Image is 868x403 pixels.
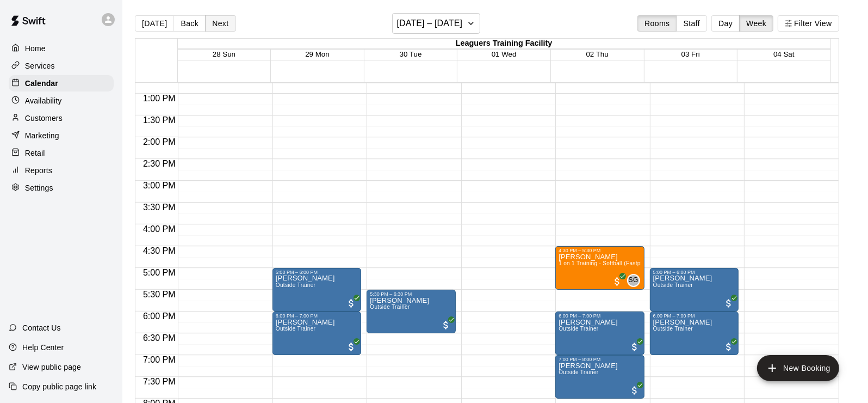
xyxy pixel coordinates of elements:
span: 1:30 PM [140,115,178,125]
span: All customers have paid [346,298,357,309]
span: 6:00 PM [140,312,178,321]
span: All customers have paid [346,341,357,352]
div: 5:00 PM – 6:00 PM [276,270,358,275]
button: 03 Fri [681,50,700,58]
div: 6:00 PM – 7:00 PM: Jordyn Clark [650,312,739,355]
div: 6:00 PM – 7:00 PM: Jordyn Clark [272,312,361,355]
p: Reports [25,165,52,176]
p: Marketing [25,130,59,141]
div: Leaguers Training Facility [178,39,830,49]
span: Sienna Gale [631,274,640,287]
span: 4:30 PM [140,246,178,255]
div: 6:00 PM – 7:00 PM [653,313,735,319]
button: 04 Sat [773,50,795,58]
span: 7:30 PM [140,377,178,386]
button: 29 Mon [305,50,329,58]
button: Back [173,15,206,32]
button: Rooms [637,15,677,32]
span: Outside Trainer [370,304,410,310]
div: 5:00 PM – 6:00 PM: Jordyn Clark [650,268,739,312]
span: 6:30 PM [140,333,178,343]
div: 6:00 PM – 7:00 PM: Jordyn Clark [555,312,644,355]
button: [DATE] – [DATE] [392,13,481,34]
span: 1 on 1 Training - Softball (Fastpitch) [559,260,652,266]
div: 4:30 PM – 5:30 PM: Skylar Smith [555,246,644,290]
button: 28 Sun [213,50,235,58]
button: Filter View [778,15,839,32]
p: Retail [25,148,45,158]
span: 7:00 PM [140,355,178,364]
div: 6:00 PM – 7:00 PM [276,313,358,319]
div: 5:30 PM – 6:30 PM [370,291,452,297]
p: Copy public page link [22,381,96,392]
button: 02 Thu [586,50,609,58]
span: All customers have paid [723,298,734,309]
p: Availability [25,95,62,106]
span: Outside Trainer [653,326,693,332]
button: [DATE] [135,15,174,32]
div: Customers [9,110,114,126]
span: 5:30 PM [140,290,178,299]
span: 3:00 PM [140,181,178,190]
a: Services [9,58,114,74]
button: 30 Tue [400,50,422,58]
span: Outside Trainer [276,326,315,332]
span: 1:00 PM [140,94,178,103]
a: Settings [9,180,114,196]
span: Outside Trainer [276,282,315,288]
p: Calendar [25,78,58,89]
a: Reports [9,162,114,179]
span: All customers have paid [629,385,640,396]
button: Week [739,15,773,32]
span: Outside Trainer [559,326,598,332]
span: 4:00 PM [140,224,178,234]
p: Home [25,43,46,54]
div: 5:00 PM – 6:00 PM [653,270,735,275]
button: add [757,355,839,381]
span: 5:00 PM [140,268,178,277]
div: Calendar [9,75,114,91]
button: Staff [677,15,708,32]
p: Customers [25,113,63,124]
p: View public page [22,362,81,373]
p: Services [25,60,55,71]
div: 4:30 PM – 5:30 PM [559,248,641,253]
span: All customers have paid [629,341,640,352]
div: 7:00 PM – 8:00 PM: Jordyn Clark [555,355,644,399]
div: Sienna Gale [627,274,640,287]
span: All customers have paid [723,341,734,352]
span: SG [629,275,638,286]
a: Marketing [9,127,114,144]
a: Retail [9,145,114,161]
span: 2:00 PM [140,137,178,146]
span: 2:30 PM [140,159,178,168]
div: 5:00 PM – 6:00 PM: Jordyn Clark [272,268,361,312]
p: Contact Us [22,322,61,333]
span: All customers have paid [441,320,451,331]
a: Availability [9,93,114,109]
span: Outside Trainer [559,369,598,375]
button: 01 Wed [492,50,517,58]
span: 3:30 PM [140,203,178,212]
h6: [DATE] – [DATE] [397,16,463,31]
div: 6:00 PM – 7:00 PM [559,313,641,319]
div: 5:30 PM – 6:30 PM: Jordyn Clark [367,290,455,333]
a: Home [9,40,114,57]
button: Day [711,15,740,32]
p: Help Center [22,342,64,353]
p: Settings [25,182,53,193]
span: All customers have paid [612,276,623,287]
div: 7:00 PM – 8:00 PM [559,357,641,362]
